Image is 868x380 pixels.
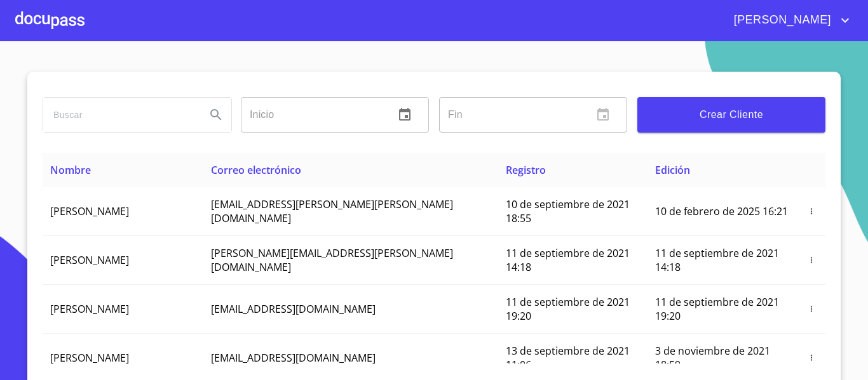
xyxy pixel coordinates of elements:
[655,344,770,372] span: 3 de noviembre de 2021 18:59
[724,10,853,30] button: account of current user
[50,163,91,177] span: Nombre
[655,163,690,177] span: Edición
[506,246,630,274] span: 11 de septiembre de 2021 14:18
[50,253,129,267] span: [PERSON_NAME]
[648,106,815,124] span: Crear Cliente
[506,163,546,177] span: Registro
[211,163,301,177] span: Correo electrónico
[637,97,825,133] button: Crear Cliente
[50,204,129,218] span: [PERSON_NAME]
[506,295,630,323] span: 11 de septiembre de 2021 19:20
[43,98,196,132] input: search
[655,204,788,218] span: 10 de febrero de 2025 16:21
[724,10,837,30] span: [PERSON_NAME]
[655,246,779,274] span: 11 de septiembre de 2021 14:18
[211,351,376,365] span: [EMAIL_ADDRESS][DOMAIN_NAME]
[201,100,231,130] button: Search
[211,246,453,274] span: [PERSON_NAME][EMAIL_ADDRESS][PERSON_NAME][DOMAIN_NAME]
[211,197,453,225] span: [EMAIL_ADDRESS][PERSON_NAME][PERSON_NAME][DOMAIN_NAME]
[50,351,129,365] span: [PERSON_NAME]
[50,302,129,316] span: [PERSON_NAME]
[506,197,630,225] span: 10 de septiembre de 2021 18:55
[506,344,630,372] span: 13 de septiembre de 2021 11:06
[655,295,779,323] span: 11 de septiembre de 2021 19:20
[211,302,376,316] span: [EMAIL_ADDRESS][DOMAIN_NAME]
